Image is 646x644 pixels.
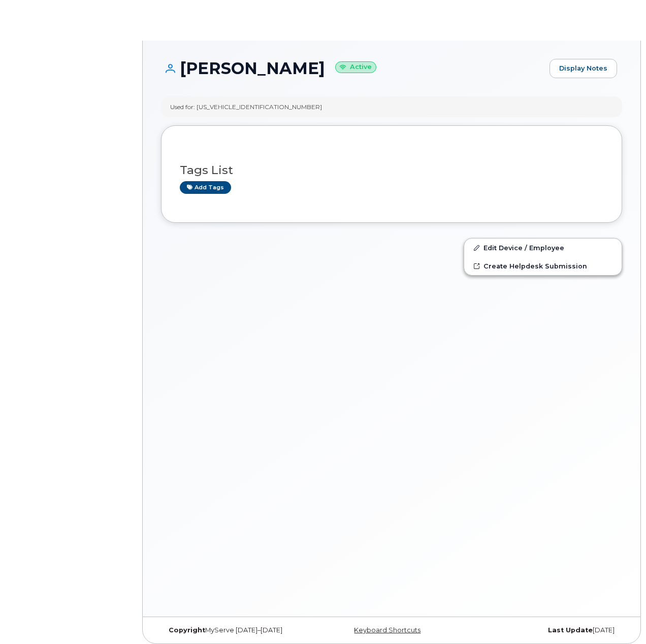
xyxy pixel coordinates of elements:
div: MyServe [DATE]–[DATE] [161,626,315,634]
div: Used for: [US_VEHICLE_IDENTIFICATION_NUMBER] [170,103,322,111]
strong: Copyright [169,626,205,634]
h3: Tags List [180,164,603,177]
h1: [PERSON_NAME] [161,59,544,77]
a: Create Helpdesk Submission [464,257,622,275]
a: Edit Device / Employee [464,239,622,257]
strong: Last Update [548,626,593,634]
a: Display Notes [550,59,617,78]
div: [DATE] [468,626,622,634]
a: Add tags [180,181,231,194]
a: Keyboard Shortcuts [354,626,421,634]
small: Active [335,61,376,73]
